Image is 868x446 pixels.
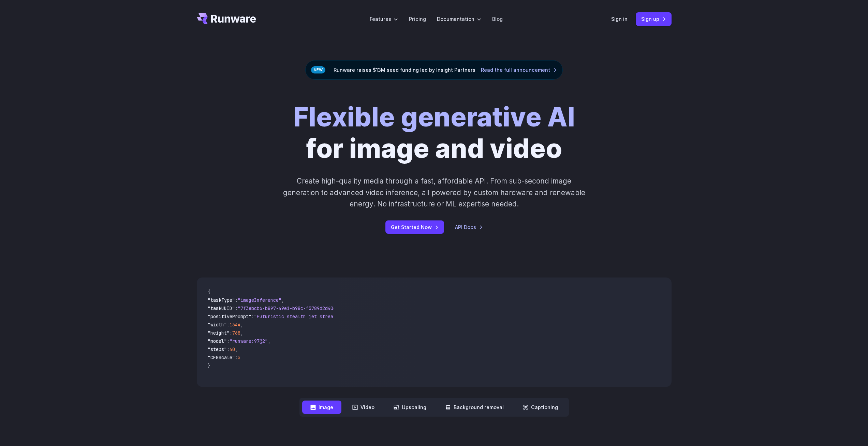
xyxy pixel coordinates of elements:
[208,305,235,311] span: "taskUUID"
[208,363,210,369] span: }
[238,297,281,303] span: "imageInference"
[235,305,238,311] span: :
[455,223,483,231] a: API Docs
[208,297,235,303] span: "taskType"
[293,102,575,164] h1: for image and video
[481,66,557,74] a: Read the full announcement
[281,297,284,303] span: ,
[208,354,235,361] span: "CFGScale"
[208,338,227,344] span: "model"
[492,15,503,23] a: Blog
[230,338,268,344] span: "runware:97@2"
[208,330,230,336] span: "height"
[197,13,256,24] a: Go to /
[240,330,243,336] span: ,
[305,60,563,80] div: Runware raises $13M seed funding led by Insight Partners
[208,346,227,352] span: "steps"
[251,313,254,320] span: :
[636,12,672,26] a: Sign up
[230,322,240,328] span: 1344
[235,354,238,361] span: :
[238,305,341,311] span: "7f3ebcb6-b897-49e1-b98c-f5789d2d40d7"
[208,322,227,328] span: "width"
[230,330,232,336] span: :
[208,313,251,320] span: "positivePrompt"
[437,15,481,23] label: Documentation
[240,322,243,328] span: ,
[227,338,230,344] span: :
[385,401,435,414] button: Upscaling
[254,313,502,320] span: "Futuristic stealth jet streaking through a neon-lit cityscape with glowing purple exhaust"
[344,401,383,414] button: Video
[293,101,575,133] strong: Flexible generative AI
[385,220,444,234] a: Get Started Now
[235,346,238,352] span: ,
[437,401,512,414] button: Background removal
[238,354,240,361] span: 5
[227,346,230,352] span: :
[235,297,238,303] span: :
[611,15,628,23] a: Sign in
[370,15,398,23] label: Features
[282,175,586,210] p: Create high-quality media through a fast, affordable API. From sub-second image generation to adv...
[208,289,210,295] span: {
[268,338,270,344] span: ,
[302,401,341,414] button: Image
[230,346,235,352] span: 40
[409,15,426,23] a: Pricing
[232,330,240,336] span: 768
[515,401,566,414] button: Captioning
[227,322,230,328] span: :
